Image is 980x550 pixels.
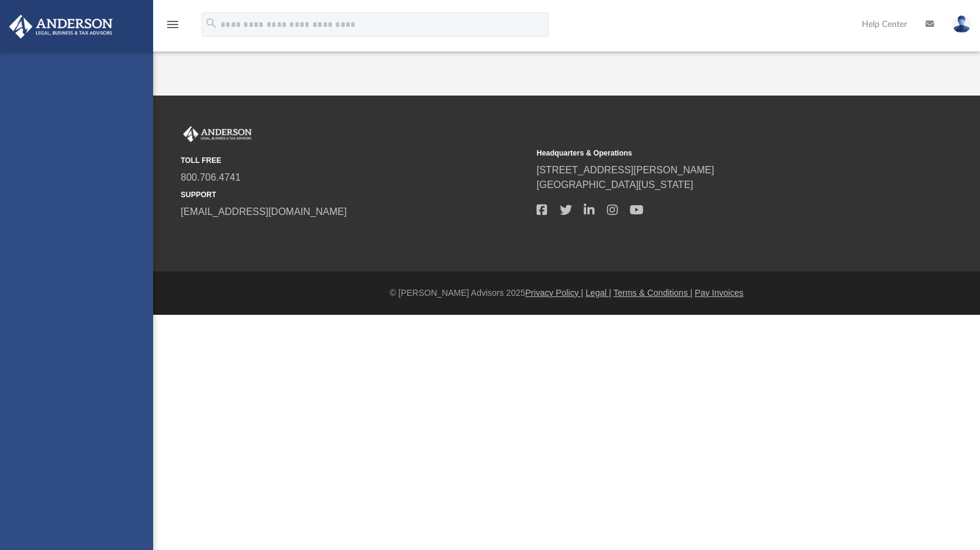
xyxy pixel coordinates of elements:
[537,179,693,190] a: [GEOGRAPHIC_DATA][US_STATE]
[6,15,116,39] img: Anderson Advisors Platinum Portal
[181,126,254,142] img: Anderson Advisors Platinum Portal
[181,172,241,183] a: 800.706.4741
[952,15,971,33] img: User Pic
[695,288,743,298] a: Pay Invoices
[537,148,884,159] small: Headquarters & Operations
[153,287,980,299] div: © [PERSON_NAME] Advisors 2025
[205,17,218,30] i: search
[165,17,180,32] i: menu
[526,288,584,298] a: Privacy Policy |
[537,165,714,175] a: [STREET_ADDRESS][PERSON_NAME]
[165,23,180,32] a: menu
[614,288,693,298] a: Terms & Conditions |
[586,288,611,298] a: Legal |
[181,189,528,200] small: SUPPORT
[181,155,528,166] small: TOLL FREE
[181,206,347,217] a: [EMAIL_ADDRESS][DOMAIN_NAME]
